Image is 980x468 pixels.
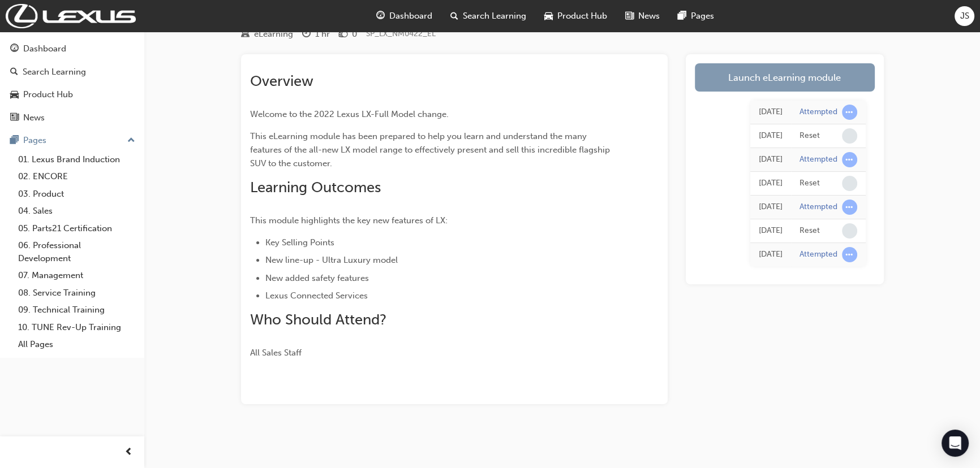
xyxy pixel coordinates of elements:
[124,445,133,460] span: prev-icon
[557,10,607,23] span: Product Hub
[759,177,783,190] div: Wed Aug 13 2025 10:47:50 GMT+1000 (Australian Eastern Standard Time)
[842,152,857,167] span: learningRecordVerb_ATTEMPT-icon
[14,220,140,237] a: 05. Parts21 Certification
[254,28,293,41] div: eLearning
[14,185,140,203] a: 03. Product
[800,131,820,141] div: Reset
[302,29,311,40] span: clock-icon
[759,153,783,166] div: Wed Aug 13 2025 10:47:51 GMT+1000 (Australian Eastern Standard Time)
[250,311,386,328] span: Who Should Attend?
[14,336,140,353] a: All Pages
[14,237,140,267] a: 06. Professional Development
[800,178,820,189] div: Reset
[5,84,140,105] a: Product Hub
[23,66,86,79] div: Search Learning
[250,348,302,358] span: All Sales Staff
[759,224,783,237] div: Fri Aug 08 2025 15:17:26 GMT+1000 (Australian Eastern Standard Time)
[842,176,857,191] span: learningRecordVerb_NONE-icon
[241,29,250,40] span: learningResourceType_ELEARNING-icon
[250,179,381,196] span: Learning Outcomes
[127,133,135,148] span: up-icon
[5,130,140,151] button: Pages
[339,27,357,41] div: Price
[250,109,449,119] span: Welcome to the 2022 Lexus LX-Full Model change.
[241,27,293,41] div: Type
[10,44,19,54] span: guage-icon
[265,273,369,283] span: New added safety features
[955,6,974,26] button: JS
[535,5,616,28] a: car-iconProduct Hub
[842,200,857,215] span: learningRecordVerb_ATTEMPT-icon
[441,5,535,28] a: search-iconSearch Learning
[389,10,432,23] span: Dashboard
[23,111,45,124] div: News
[625,9,634,23] span: news-icon
[5,107,140,128] a: News
[842,105,857,120] span: learningRecordVerb_ATTEMPT-icon
[250,131,612,168] span: This eLearning module has been prepared to help you learn and understand the many features of the...
[265,237,334,248] span: Key Selling Points
[23,42,66,55] div: Dashboard
[366,29,436,38] span: Learning resource code
[14,319,140,336] a: 10. TUNE Rev-Up Training
[800,249,837,260] div: Attempted
[339,29,347,40] span: money-icon
[14,202,140,220] a: 04. Sales
[842,223,857,239] span: learningRecordVerb_NONE-icon
[250,215,448,226] span: This module highlights the key new features of LX:
[5,36,140,130] button: DashboardSearch LearningProduct HubNews
[759,201,783,214] div: Fri Aug 08 2025 15:17:27 GMT+1000 (Australian Eastern Standard Time)
[23,88,73,101] div: Product Hub
[14,168,140,185] a: 02. ENCORE
[14,151,140,168] a: 01. Lexus Brand Induction
[842,247,857,262] span: learningRecordVerb_ATTEMPT-icon
[367,5,441,28] a: guage-iconDashboard
[10,113,19,123] span: news-icon
[376,9,385,23] span: guage-icon
[450,9,458,23] span: search-icon
[352,28,357,41] div: 0
[14,301,140,319] a: 09. Technical Training
[23,134,46,147] div: Pages
[10,136,19,146] span: pages-icon
[10,90,19,100] span: car-icon
[759,129,783,142] div: Thu Aug 28 2025 12:40:50 GMT+1000 (Australian Eastern Standard Time)
[302,27,330,41] div: Duration
[800,202,837,213] div: Attempted
[669,5,723,28] a: pages-iconPages
[14,267,140,284] a: 07. Management
[800,154,837,165] div: Attempted
[960,10,969,23] span: JS
[5,62,140,83] a: Search Learning
[800,226,820,236] div: Reset
[800,107,837,118] div: Attempted
[5,38,140,59] a: Dashboard
[616,5,669,28] a: news-iconNews
[265,291,368,301] span: Lexus Connected Services
[265,255,398,265] span: New line-up - Ultra Luxury model
[678,9,686,23] span: pages-icon
[759,106,783,119] div: Thu Aug 28 2025 12:40:51 GMT+1000 (Australian Eastern Standard Time)
[842,128,857,144] span: learningRecordVerb_NONE-icon
[10,67,18,77] span: search-icon
[463,10,526,23] span: Search Learning
[14,284,140,302] a: 08. Service Training
[544,9,553,23] span: car-icon
[638,10,660,23] span: News
[942,430,969,457] div: Open Intercom Messenger
[691,10,714,23] span: Pages
[695,63,875,92] a: Launch eLearning module
[6,4,136,28] img: Trak
[759,248,783,261] div: Mon Jun 02 2025 09:53:52 GMT+1000 (Australian Eastern Standard Time)
[250,72,313,90] span: Overview
[315,28,330,41] div: 1 hr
